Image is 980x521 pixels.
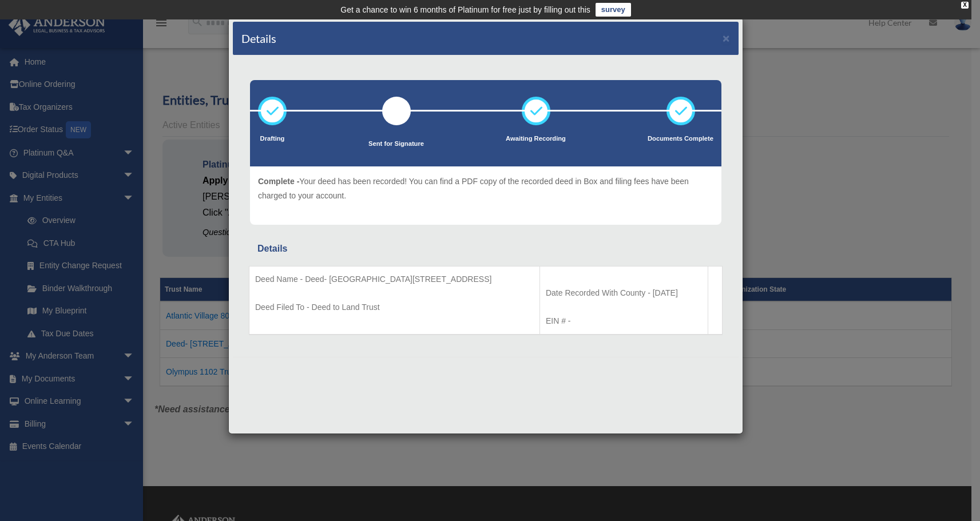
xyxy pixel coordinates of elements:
[546,314,702,328] p: EIN # -
[723,32,730,44] button: ×
[368,138,424,150] p: Sent for Signature
[961,2,969,9] div: close
[255,272,534,287] p: Deed Name - Deed- [GEOGRAPHIC_DATA][STREET_ADDRESS]
[596,3,631,17] a: survey
[340,3,590,17] div: Get a chance to win 6 months of Platinum for free just by filling out this
[648,133,713,145] p: Documents Complete
[258,133,287,145] p: Drafting
[258,174,713,202] p: Your deed has been recorded! You can find a PDF copy of the recorded deed in Box and filing fees ...
[241,30,276,46] h4: Details
[255,300,534,315] p: Deed Filed To - Deed to Land Trust
[258,177,299,186] span: Complete -
[506,133,566,145] p: Awaiting Recording
[546,286,702,300] p: Date Recorded With County - [DATE]
[257,241,714,257] div: Details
